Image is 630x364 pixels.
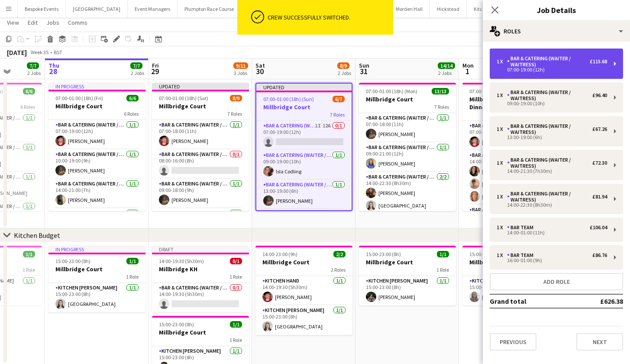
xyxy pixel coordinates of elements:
div: £115.68 [590,58,607,65]
span: 28 [47,66,59,76]
button: Event Managers [128,0,178,17]
div: 1 x [497,160,507,166]
app-job-card: 07:00-01:00 (18h) (Mon)13/13Millbridge Court7 RolesBar & Catering (Waiter / waitress)1/107:00-18:... [359,83,456,211]
span: 15:00-23:00 (8h) [55,258,90,264]
div: £106.04 [590,224,607,231]
span: Edit [28,19,38,26]
h3: Millbridge Court [462,258,559,266]
td: Grand total [490,294,572,308]
div: 1 x [497,126,507,132]
app-card-role: Bar & Catering (Waiter / waitress)1/109:00-21:00 (12h)[PERSON_NAME] [359,143,456,172]
span: 7 Roles [330,111,345,118]
app-job-card: In progress07:00-01:00 (18h) (Fri)6/6Millbridge Court6 RolesBar & Catering (Waiter / waitress)1/1... [48,83,145,211]
span: 31 [358,66,369,76]
td: £626.38 [572,294,623,308]
span: 2/2 [333,251,346,257]
h3: Millbridge Court [359,258,456,266]
app-card-role: Bar & Catering (Waiter / waitress)3/314:00-21:30 (7h30m)[PERSON_NAME][PERSON_NAME][PERSON_NAME] [462,150,559,205]
div: Draft14:00-19:30 (5h30m)0/1Millbridge KH1 RoleBar & Catering (Waiter / waitress)0/114:00-19:30 (5... [152,246,249,312]
span: 14:00-23:00 (9h) [262,251,297,257]
app-card-role: Kitchen [PERSON_NAME]1/115:00-23:00 (8h)[PERSON_NAME] [462,276,559,305]
div: BST [54,49,62,55]
span: 1/1 [437,251,449,257]
a: View [3,17,23,28]
div: 2 Jobs [27,70,41,76]
span: 1/1 [126,258,139,264]
div: Draft [152,246,249,253]
span: 6/6 [126,95,139,101]
div: 1 x [497,92,507,98]
app-job-card: 15:00-23:00 (8h)1/1Millbridge Court1 RoleKitchen [PERSON_NAME]1/115:00-23:00 (8h)[PERSON_NAME] [462,246,559,305]
div: 07:00-22:00 (15h)5/5Millbridge Court - Rehearsal Dinner3 RolesBar & Catering (Waiter / waitress)1... [462,83,559,211]
span: 15:00-23:00 (8h) [159,321,194,328]
div: [DATE] [7,48,27,57]
app-card-role: Bar & Catering (Waiter / waitress)0/108:00-16:00 (8h) [152,149,249,179]
app-card-role: Kitchen Hand1/114:00-19:30 (5h30m)[PERSON_NAME] [255,276,352,305]
div: 13:00-19:00 (6h) [497,135,607,140]
div: Roles [483,21,630,42]
app-card-role: Kitchen [PERSON_NAME]1/115:00-23:00 (8h)[PERSON_NAME] [359,276,456,305]
h3: Millbridge Court - Rehearsal Dinner [462,95,559,111]
span: Week 35 [29,49,50,55]
button: Next [576,333,623,351]
span: 6/6 [23,88,35,94]
app-card-role: Bar & Catering (Waiter / waitress)2/214:00-22:30 (8h30m)[PERSON_NAME][GEOGRAPHIC_DATA] [359,172,456,214]
div: 1 x [497,224,507,231]
span: 7/7 [27,62,39,69]
span: 6/7 [333,96,345,102]
h3: Millbridge Court [152,328,249,336]
app-card-role: Bar & Catering (Waiter / waitress)1/1 [462,205,559,234]
app-card-role: Bar & Catering (Waiter / waitress)1/109:00-19:00 (10h)Isla Codling [256,150,352,180]
span: Jobs [46,19,59,26]
span: 0/1 [230,258,242,264]
span: 1/1 [230,321,242,328]
div: 09:00-19:00 (10h) [497,101,607,106]
span: 07:00-01:00 (18h) (Sat) [159,95,208,101]
span: 1/1 [23,251,35,257]
app-card-role: Bar & Catering (Waiter / waitress)1/114:00-21:00 (7h)[PERSON_NAME] [48,179,145,208]
span: 1 Role [436,266,449,273]
span: Sun [359,62,369,69]
span: 6 Roles [20,104,35,110]
div: 07:00-19:00 (12h) [497,68,607,72]
span: 6 Roles [124,110,139,117]
h3: Millbridge Court [152,102,249,110]
div: 1 x [497,194,507,200]
a: Comms [65,17,91,28]
app-card-role: Kitchen [PERSON_NAME]1/115:00-23:00 (8h)[GEOGRAPHIC_DATA] [48,283,145,312]
span: 7 Roles [227,110,242,117]
span: Thu [48,62,59,69]
div: Updated07:00-01:00 (18h) (Sat)8/9Millbridge Court7 RolesBar & Catering (Waiter / waitress)1/107:0... [152,83,249,211]
span: 8/9 [230,95,242,101]
div: In progress [48,83,145,90]
div: 3 Jobs [234,70,248,76]
span: 7 Roles [434,104,449,110]
div: Bar & Catering (Waiter / waitress) [507,157,592,169]
span: 07:00-01:00 (18h) (Sun) [263,96,314,102]
div: Updated [256,84,352,91]
span: 1 [461,66,474,76]
span: 13/13 [432,88,449,94]
div: £96.40 [592,92,607,98]
app-card-role: Bar & Catering (Waiter / waitress)1/107:00-18:00 (11h)[PERSON_NAME] [152,120,249,149]
h3: Millbridge Court [256,103,352,111]
span: Mon [462,62,474,69]
button: Hickstead [430,0,467,17]
div: Updated07:00-01:00 (18h) (Sun)6/7Millbridge Court7 RolesBar & Catering (Waiter / waitress)1I12A0/... [255,83,352,211]
span: 30 [254,66,265,76]
app-job-card: 15:00-23:00 (8h)1/1Millbridge Court1 RoleKitchen [PERSON_NAME]1/115:00-23:00 (8h)[PERSON_NAME] [359,246,456,305]
span: 7/7 [130,62,142,69]
a: Jobs [43,17,63,28]
h3: Millbridge Court [48,102,145,110]
button: Plumpton Race Course [178,0,241,17]
h3: Job Details [483,4,630,16]
div: £67.26 [592,126,607,132]
app-card-role: Bar & Catering (Waiter / waitress)0/114:00-19:30 (5h30m) [152,283,249,312]
span: 1 Role [229,337,242,343]
div: 14:00-23:00 (9h)2/2Millbridge Court2 RolesKitchen Hand1/114:00-19:30 (5h30m)[PERSON_NAME]Kitchen ... [255,246,352,335]
div: Bar Team [507,224,537,231]
span: 07:00-01:00 (18h) (Fri) [55,95,103,101]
